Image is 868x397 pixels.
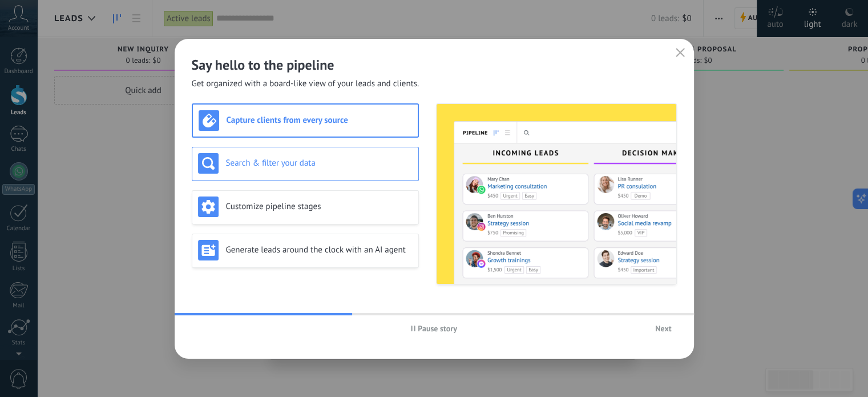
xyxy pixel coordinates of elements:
h3: Capture clients from every source [227,115,412,126]
h3: Search & filter your data [226,158,413,169]
button: Pause story [406,320,462,337]
h2: Say hello to the pipeline [192,56,677,74]
span: Get organized with a board-like view of your leads and clients. [192,78,419,90]
span: Next [655,324,671,332]
button: Next [650,320,676,337]
h3: Customize pipeline stages [226,201,413,212]
span: Pause story [418,324,457,332]
h3: Generate leads around the clock with an AI agent [226,244,413,255]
